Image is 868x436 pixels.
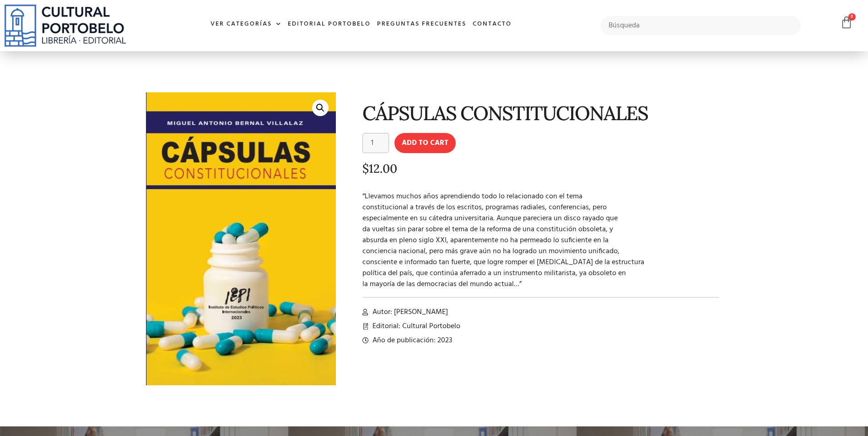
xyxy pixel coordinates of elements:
span: Autor: [PERSON_NAME] [370,307,448,318]
h1: CÁPSULAS CONSTITUCIONALES [362,102,720,124]
a: 🔍 [312,100,329,116]
span: Editorial: Cultural Portobelo [370,321,460,332]
a: 0 [840,16,853,29]
bdi: 12.00 [362,161,397,176]
span: Año de publicación: 2023 [370,335,452,346]
a: Ver Categorías [207,15,285,34]
button: Add to cart [394,133,456,153]
input: Búsqueda [601,16,801,35]
span: 0 [848,13,856,21]
a: Preguntas frecuentes [374,15,469,34]
a: Contacto [469,15,515,34]
input: Product quantity [362,133,389,153]
span: $ [362,161,369,176]
p: “Llevamos muchos años aprendiendo todo lo relacionado con el tema constitucional a través de los ... [362,191,720,290]
img: Captura de pantalla 2025-07-16 103503 [146,92,336,385]
a: Editorial Portobelo [285,15,374,34]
